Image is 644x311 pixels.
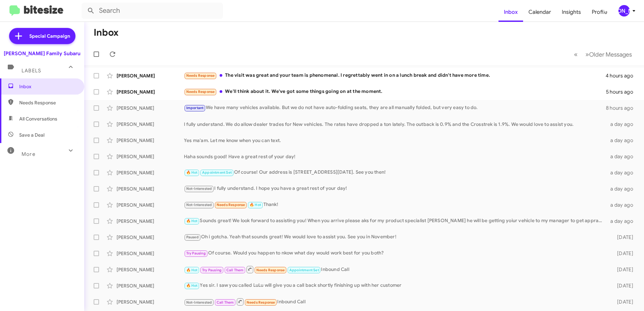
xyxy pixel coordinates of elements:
[289,268,319,272] span: Appointment Set
[19,99,76,106] span: Needs Response
[186,235,199,239] span: Paused
[186,73,215,78] span: Needs Response
[117,282,184,289] div: [PERSON_NAME]
[186,186,212,191] span: Not-Interested
[184,201,606,209] div: Thank!
[184,121,606,128] div: I fully understand. We do allow dealer trades for New vehicles. The rates have dropped a ton late...
[117,185,184,192] div: [PERSON_NAME]
[606,218,639,224] div: a day ago
[570,47,636,61] nav: Page navigation example
[217,203,245,207] span: Needs Response
[184,88,606,96] div: We'll think about it. We've got some things going on at the moment.
[82,3,223,19] input: Search
[589,51,632,58] span: Older Messages
[29,33,70,39] span: Special Campaign
[117,202,184,208] div: [PERSON_NAME]
[586,2,613,22] a: Profile
[184,282,606,289] div: Yes sir. I saw you called LuLu will give you a call back shortly finishing up with her customer
[250,203,261,207] span: 🔥 Hot
[606,137,639,144] div: a day ago
[117,105,184,111] div: [PERSON_NAME]
[184,185,606,193] div: I fully understand. I hope you have a great rest of your day!
[117,299,184,305] div: [PERSON_NAME]
[184,249,606,257] div: Of course. Would you happen to nkow what day would work best for you both?
[117,121,184,128] div: [PERSON_NAME]
[184,298,606,306] div: Inbound Call
[19,83,76,90] span: Inbox
[202,170,232,175] span: Appointment Set
[22,68,41,74] span: Labels
[4,50,80,57] div: [PERSON_NAME] Family Subaru
[184,137,606,144] div: Yes ma'am. Let me know when you can text.
[186,106,204,110] span: Important
[117,89,184,95] div: [PERSON_NAME]
[117,234,184,241] div: [PERSON_NAME]
[606,266,639,273] div: [DATE]
[19,115,57,122] span: All Conversations
[606,250,639,257] div: [DATE]
[606,202,639,208] div: a day ago
[585,50,589,59] span: »
[117,266,184,273] div: [PERSON_NAME]
[606,105,639,111] div: 8 hours ago
[256,268,285,272] span: Needs Response
[606,282,639,289] div: [DATE]
[606,153,639,160] div: a day ago
[186,268,198,272] span: 🔥 Hot
[606,72,639,79] div: 4 hours ago
[184,153,606,160] div: Haha sounds good! Have a great rest of your day!
[184,265,606,274] div: Inbound Call
[9,28,75,44] a: Special Campaign
[226,268,244,272] span: Call Them
[606,234,639,241] div: [DATE]
[186,203,212,207] span: Not-Interested
[570,47,582,61] button: Previous
[556,2,586,22] a: Insights
[574,50,578,59] span: «
[523,2,556,22] a: Calendar
[117,153,184,160] div: [PERSON_NAME]
[202,268,222,272] span: Try Pausing
[186,300,212,305] span: Not-Interested
[117,169,184,176] div: [PERSON_NAME]
[581,47,636,61] button: Next
[117,218,184,224] div: [PERSON_NAME]
[613,5,637,16] button: [PERSON_NAME]
[184,233,606,241] div: Oh i gotcha. Yeah that sounds great! We would love to assist you. See you in November!
[117,72,184,79] div: [PERSON_NAME]
[606,299,639,305] div: [DATE]
[184,169,606,176] div: Of course! Our address is [STREET_ADDRESS][DATE]. See you then!
[186,251,206,255] span: Try Pausing
[247,300,275,305] span: Needs Response
[184,104,606,112] div: We have many vehicles available. But we do not have auto-folding seats, they are all manually fol...
[117,250,184,257] div: [PERSON_NAME]
[606,89,639,95] div: 5 hours ago
[217,300,234,305] span: Call Them
[22,151,35,157] span: More
[606,169,639,176] div: a day ago
[186,219,198,223] span: 🔥 Hot
[606,121,639,128] div: a day ago
[606,185,639,192] div: a day ago
[186,283,198,288] span: 🔥 Hot
[186,170,198,175] span: 🔥 Hot
[184,72,606,79] div: The visit was great and your team is phenomenal. I regrettably went in on a lunch break and didn'...
[19,132,44,138] span: Save a Deal
[94,27,119,38] h1: Inbox
[618,5,630,16] div: [PERSON_NAME]
[184,217,606,225] div: Sounds great! We look forward to assisting you! When you arrive please aks for my product special...
[117,137,184,144] div: [PERSON_NAME]
[186,90,215,94] span: Needs Response
[498,2,523,22] a: Inbox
